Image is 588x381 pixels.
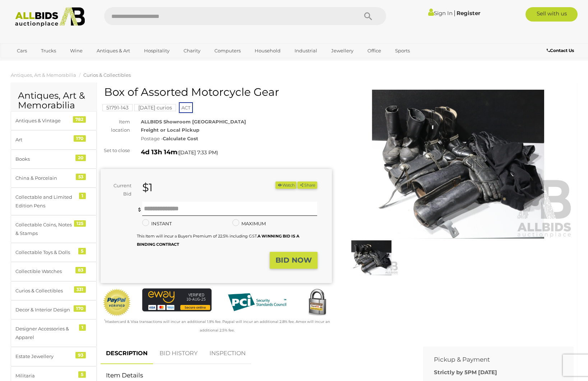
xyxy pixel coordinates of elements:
[250,45,285,57] a: Household
[276,256,312,264] strong: BID NOW
[74,286,86,293] div: 331
[142,181,153,194] strong: $1
[134,105,176,110] a: [DATE] curios
[11,319,97,347] a: Designer Accessories & Apparel 1
[15,155,75,163] div: Books
[78,371,86,378] div: 5
[65,45,87,57] a: Wine
[101,182,137,198] div: Current Bid
[276,182,296,189] li: Watch this item
[163,136,198,141] strong: Calculate Cost
[79,324,86,331] div: 1
[15,287,75,295] div: Curios & Collectibles
[15,117,75,125] div: Antiques & Vintage
[434,356,552,363] h2: Pickup & Payment
[18,91,89,110] h2: Antiques, Art & Memorabilia
[154,343,203,364] a: BID HISTORY
[303,288,332,317] img: Secured by Rapid SSL
[428,10,453,17] a: Sign In
[137,234,299,247] small: This Item will incur a Buyer's Premium of 22.5% including GST.
[11,150,97,169] a: Books 20
[327,45,358,57] a: Jewellery
[434,369,497,376] b: Strictly by 5PM [DATE]
[232,220,266,228] label: MAXIMUM
[102,288,131,317] img: Official PayPal Seal
[11,300,97,319] a: Decor & Interior Design 170
[79,193,86,199] div: 1
[78,248,86,254] div: 5
[457,10,480,17] a: Register
[11,347,97,366] a: Estate Jewellery 93
[344,240,399,275] img: Box of Assorted Motorcycle Gear
[179,149,217,156] span: [DATE] 7:33 PM
[11,7,89,27] img: Allbids.com.au
[11,188,97,215] a: Collectable and Limited Edition Pens 1
[276,182,296,189] button: Watch
[101,343,153,364] a: DESCRIPTION
[141,135,332,143] div: Postage -
[75,267,86,273] div: 83
[11,281,97,300] a: Curios & Collectibles 331
[141,148,177,156] strong: 4d 13h 14m
[95,118,135,135] div: Item location
[102,105,133,110] a: 51791-143
[106,372,407,379] h2: Item Details
[363,45,386,57] a: Office
[141,127,199,133] strong: Freight or Local Pickup
[11,215,97,243] a: Collectable Coins, Notes & Stamps 125
[139,45,174,57] a: Hospitality
[179,45,205,57] a: Charity
[104,86,330,98] h1: Box of Assorted Motorcycle Gear
[15,267,75,276] div: Collectible Watches
[73,116,86,123] div: 782
[526,7,578,22] a: Sell with us
[547,47,576,55] a: Contact Us
[75,352,86,358] div: 93
[177,150,218,155] span: ( )
[297,182,317,189] button: Share
[15,193,75,210] div: Collectable and Limited Edition Pens
[15,221,75,237] div: Collectable Coins, Notes & Stamps
[210,45,245,57] a: Computers
[142,220,172,228] label: INSTANT
[270,252,318,269] button: BID NOW
[15,372,75,380] div: Militaria
[15,248,75,257] div: Collectable Toys & Dolls
[11,243,97,262] a: Collectable Toys & Dolls 5
[137,234,299,247] b: A WINNING BID IS A BINDING CONTRACT
[547,48,574,53] b: Contact Us
[179,102,193,113] span: ACT
[95,146,135,155] div: Set to close
[11,111,97,130] a: Antiques & Vintage 782
[36,45,61,57] a: Trucks
[75,155,86,161] div: 20
[15,136,75,144] div: Art
[15,174,75,182] div: China & Porcelain
[92,45,135,57] a: Antiques & Art
[134,104,176,111] mark: [DATE] curios
[104,319,330,332] small: Mastercard & Visa transactions will incur an additional 1.9% fee. Paypal will incur an additional...
[350,7,386,25] button: Search
[102,104,133,111] mark: 51791-143
[74,305,86,312] div: 170
[12,57,73,69] a: [GEOGRAPHIC_DATA]
[76,174,86,180] div: 53
[74,135,86,142] div: 170
[343,90,574,239] img: Box of Assorted Motorcycle Gear
[11,72,76,78] a: Antiques, Art & Memorabilia
[15,325,75,342] div: Designer Accessories & Apparel
[83,72,131,78] a: Curios & Collectibles
[204,343,251,364] a: INSPECTION
[454,9,455,17] span: |
[290,45,322,57] a: Industrial
[11,169,97,188] a: China & Porcelain 53
[390,45,415,57] a: Sports
[11,130,97,149] a: Art 170
[15,352,75,361] div: Estate Jewellery
[74,220,86,227] div: 125
[222,288,292,316] img: PCI DSS compliant
[142,288,212,311] img: eWAY Payment Gateway
[15,306,75,314] div: Decor & Interior Design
